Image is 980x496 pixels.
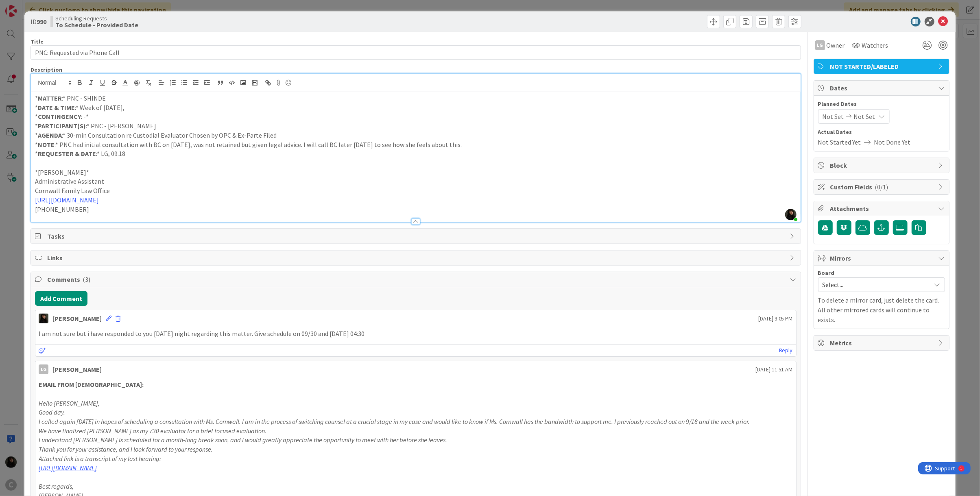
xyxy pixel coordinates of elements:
[862,40,888,50] span: Watchers
[47,231,786,241] span: Tasks
[35,103,797,112] p: * :* Week of [DATE],
[35,168,797,177] p: *[PERSON_NAME]*
[39,445,213,453] em: Thank you for your assistance, and I look forward to your response.
[815,40,825,50] div: LG
[31,66,62,73] span: Description
[827,40,845,50] span: Owner
[830,204,934,213] span: Attachments
[874,137,911,147] span: Not Done Yet
[39,427,266,435] em: We have finalized [PERSON_NAME] as my 730 evaluator for a brief focused evaluation.
[55,22,138,28] b: To Schedule - Provided Date
[38,103,75,112] strong: DATE & TIME
[875,183,888,191] span: ( 0/1 )
[38,140,55,149] strong: NOTE
[818,137,861,147] span: Not Started Yet
[17,1,37,11] span: Support
[39,464,97,472] a: [URL][DOMAIN_NAME]
[830,160,934,170] span: Block
[755,365,793,374] span: [DATE] 11:51 AM
[830,338,934,348] span: Metrics
[785,209,797,220] img: xZDIgFEXJ2bLOewZ7ObDEULuHMaA3y1N.PNG
[39,417,750,426] em: I called again [DATE] in hopes of scheduling a consultation with Ms. Cornwall. I am in the proces...
[42,3,44,10] div: 1
[47,274,786,284] span: Comments
[47,253,786,263] span: Links
[31,38,44,45] label: Title
[35,291,87,306] button: Add Comment
[38,112,81,121] strong: CONTINGENCY
[39,399,100,407] em: Hello [PERSON_NAME],
[39,408,65,416] em: Good day.
[830,182,934,192] span: Custom Fields
[52,364,102,374] div: [PERSON_NAME]
[39,482,74,490] em: Best regards,
[39,314,48,323] img: ES
[818,270,835,276] span: Board
[35,177,797,186] p: Administrative Assistant
[35,205,797,214] p: [PHONE_NUMBER]
[758,314,793,323] span: [DATE] 3:05 PM
[55,15,138,22] span: Scheduling Requests
[779,345,793,356] a: Reply
[31,17,46,26] span: ID
[35,186,797,195] p: Cornwall Family Law Office
[35,149,797,158] p: * :* LG, 09.18
[818,295,945,325] p: To delete a mirror card, just delete the card. All other mirrored cards will continue to exists.
[823,112,844,121] span: Not Set
[52,314,102,323] div: [PERSON_NAME]
[830,83,934,93] span: Dates
[35,94,797,103] p: * :* PNC - SHINDE
[830,61,934,71] span: NOT STARTED/LABELED
[38,94,62,102] strong: MATTER
[39,454,161,463] em: Attached link is a transcript of my last hearing:
[39,364,48,374] div: LG
[35,140,797,149] p: * :* PNC had initial consultation with BC on [DATE], was not retained but given legal advice. I w...
[854,112,875,121] span: Not Set
[38,131,62,139] strong: AGENDA
[35,196,99,204] a: [URL][DOMAIN_NAME]
[39,436,447,444] em: I understand [PERSON_NAME] is scheduled for a month-long break soon, and I would greatly apprecia...
[818,100,945,108] span: Planned Dates
[823,279,927,290] span: Select...
[38,149,96,158] strong: REQUESTER & DATE
[35,121,797,131] p: * :* PNC - [PERSON_NAME]
[31,45,801,60] input: type card name here...
[38,122,86,130] strong: PARTICIPANT(S)
[39,329,793,338] p: I am not sure but i have responded to you [DATE] night regarding this matter. Give schedule on 09...
[818,128,945,136] span: Actual Dates
[83,275,90,283] span: ( 3 )
[35,131,797,140] p: * :* 30-min Consultation re Custodial Evaluator Chosen by OPC & Ex-Parte Filed
[37,18,46,26] b: 990
[39,380,144,388] strong: EMAIL FROM [DEMOGRAPHIC_DATA]:
[830,253,934,263] span: Mirrors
